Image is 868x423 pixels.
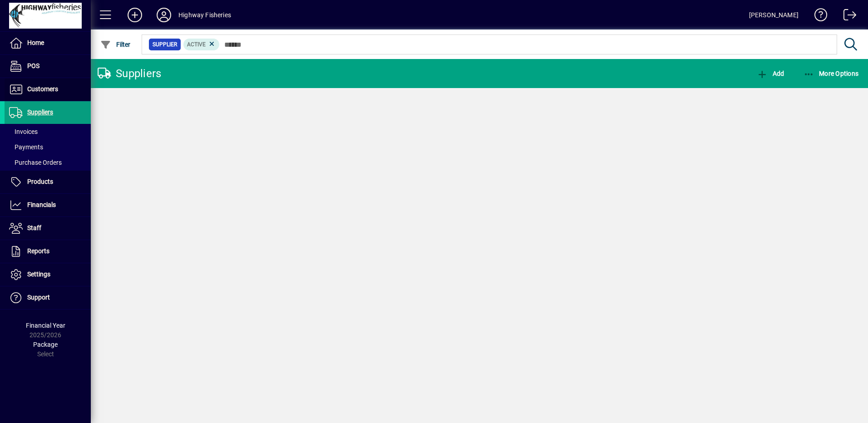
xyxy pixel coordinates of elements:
span: Package [33,341,58,348]
span: Staff [27,224,41,231]
span: Settings [27,271,50,278]
a: Reports [5,240,91,263]
a: Home [5,32,91,54]
button: Add [755,65,786,82]
div: Highway Fisheries [178,8,231,22]
span: POS [27,62,39,69]
a: Support [5,286,91,309]
button: Add [120,7,149,23]
div: Suppliers [98,66,161,81]
span: More Options [804,70,859,77]
span: Active [187,41,206,48]
span: Supplier [153,40,177,49]
span: Customers [27,85,58,93]
a: Knowledge Base [808,2,828,31]
span: Purchase Orders [9,159,62,166]
span: Payments [9,143,43,151]
a: Settings [5,263,91,286]
button: Profile [149,7,178,23]
span: Add [757,70,784,77]
a: Financials [5,194,91,216]
a: Payments [5,139,91,155]
a: Customers [5,78,91,101]
mat-chip: Activation Status: Active [183,39,220,50]
div: [PERSON_NAME] [749,8,799,22]
span: Products [27,178,53,185]
span: Home [27,39,44,46]
span: Invoices [9,128,38,135]
span: Reports [27,247,49,255]
button: Filter [98,36,133,53]
span: Support [27,294,50,301]
a: Invoices [5,124,91,139]
a: Products [5,171,91,193]
a: Logout [837,2,857,31]
a: POS [5,55,91,78]
span: Financials [27,201,56,208]
a: Purchase Orders [5,155,91,170]
span: Filter [100,41,131,48]
a: Staff [5,217,91,240]
button: More Options [801,65,861,82]
span: Suppliers [27,108,53,116]
span: Financial Year [26,322,65,329]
